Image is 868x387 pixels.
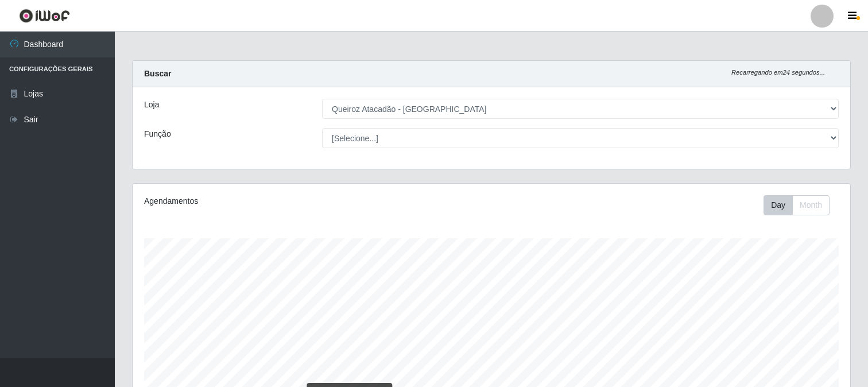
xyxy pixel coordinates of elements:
label: Função [144,128,171,140]
button: Day [764,195,793,215]
strong: Buscar [144,69,171,78]
div: First group [764,195,830,215]
img: CoreUI Logo [19,9,70,23]
i: Recarregando em 24 segundos... [731,69,825,76]
button: Month [792,195,830,215]
label: Loja [144,99,159,111]
div: Agendamentos [144,195,424,207]
div: Toolbar with button groups [764,195,839,215]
